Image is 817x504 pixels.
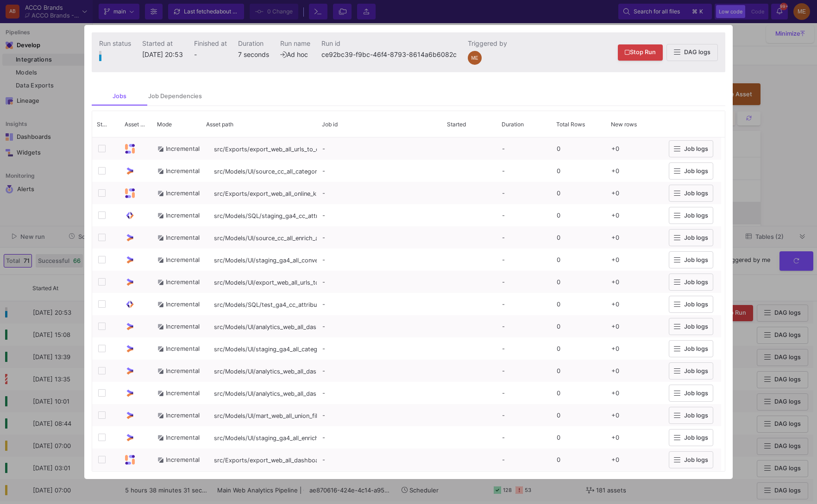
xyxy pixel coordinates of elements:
[669,385,713,402] button: Job logs
[611,278,619,286] span: +0
[502,434,505,441] span: -
[157,338,200,360] div: Incremental
[317,249,442,271] div: -
[207,142,421,156] button: src/Exports/export_web_all_urls_to_crawl/export_web_all_urls_to_crawl
[684,412,708,419] span: Job logs
[557,345,560,352] span: 0
[611,345,619,352] span: +0
[214,279,420,286] span: src/Models/UI/export_web_all_urls_to_crawl/export_web_all_urls_to_crawl
[280,50,308,58] span: Ad hoc
[214,346,409,353] span: src/Models/UI/staging_ga4_all_categorize/staging_ga4_all_categorize
[684,279,708,286] span: Job logs
[157,227,200,249] div: Incremental
[317,426,442,448] div: -
[157,316,200,337] div: Incremental
[669,362,713,380] button: Job logs
[125,455,135,465] img: Export
[611,300,619,308] span: +0
[317,182,442,204] div: -
[214,257,450,264] span: src/Models/UI/staging_ga4_all_conversion_paths/staging_ga4_all_conversion_paths
[207,298,371,312] button: src/Models/SQL/test_ga4_cc_attribution_final/table_1
[611,212,619,219] span: +0
[317,337,442,360] div: -
[669,185,713,202] button: Job logs
[557,456,560,463] span: 0
[502,145,505,152] span: -
[157,427,200,448] div: Incremental
[207,209,387,223] button: src/Models/SQL/staging_ga4_cc_attribution_step_4/table_1
[280,40,310,47] span: Run name
[125,433,135,442] img: UI-Model
[157,138,200,160] div: Incremental
[557,367,560,374] span: 0
[207,275,427,290] button: src/Models/UI/export_web_all_urls_to_crawl/export_web_all_urls_to_crawl
[669,407,713,424] button: Job logs
[502,367,505,374] span: -
[684,456,708,463] span: Job logs
[157,404,200,426] div: Incremental
[556,121,585,128] span: Total Rows
[125,277,135,287] img: UI-Model
[157,449,200,471] div: Incremental
[669,318,713,335] button: Job logs
[207,409,461,423] button: src/Models/UI/mart_web_all_union_filter/mart_web_all_union_filter_had_no_conversion
[214,368,466,375] span: src/Models/UI/analytics_web_all_dashboard_core/analytics_web_all_dashboard_core_daily
[669,451,713,468] button: Job logs
[238,40,269,47] span: Duration
[317,226,442,249] div: -
[125,322,135,331] img: UI-Model
[669,429,713,446] button: Job logs
[611,434,619,441] span: +0
[611,456,619,463] span: +0
[468,51,482,65] div: ME
[625,49,656,56] span: Stop Run
[502,411,505,419] span: -
[214,457,454,464] span: src/Exports/export_web_all_dashboard_core/analytics_web_all_dashboard_core_daily
[125,388,135,398] img: UI-Model
[142,40,183,47] span: Started at
[557,411,560,419] span: 0
[125,166,135,176] img: UI-Model
[125,233,135,243] img: UI-Model
[502,167,505,174] span: -
[125,255,135,265] img: UI-Model
[669,162,713,180] button: Job logs
[502,456,505,463] span: -
[317,271,442,293] div: -
[611,323,619,330] span: +0
[157,160,200,182] div: Incremental
[214,324,484,330] span: src/Models/UI/analytics_web_all_dashboard_v2_core/analytics_web_all_dashboard_core_unioned
[684,323,708,330] span: Job logs
[557,323,560,330] span: 0
[113,93,126,100] div: Jobs
[684,434,708,441] span: Job logs
[502,256,505,263] span: -
[611,145,619,152] span: +0
[321,51,457,58] span: ce92bc39-f9bc-46f4-8793-8614a6b6082c
[97,121,107,128] span: Status
[502,212,505,219] span: -
[194,50,197,58] span: -
[502,121,524,128] span: Duration
[214,235,394,242] span: src/Models/UI/source_cc_all_enrich_api/source_cc_all_enrich_api
[557,300,560,308] span: 0
[684,212,708,219] span: Job logs
[125,366,135,376] img: UI-Model
[611,189,619,197] span: +0
[557,256,560,263] span: 0
[684,145,708,152] span: Job logs
[557,145,560,152] span: 0
[214,212,380,219] span: src/Models/SQL/staging_ga4_cc_attribution_step_4/table_1
[214,168,434,175] span: src/Models/UI/source_cc_all_categorize_api/source_cc_all_api_mapping_check
[557,389,560,397] span: 0
[557,434,560,441] span: 0
[207,386,459,401] button: src/Models/UI/analytics_web_all_dashboard_core/analytics_web_all_online_kpis_daily
[447,121,466,128] span: Started
[684,256,708,263] span: Job logs
[684,168,708,174] span: Job logs
[502,234,505,241] span: -
[557,234,560,241] span: 0
[194,40,227,47] span: Finished at
[207,187,434,201] button: src/Exports/export_web_all_online_kpis/export_web_all_online_kpis_detailed
[157,293,200,315] div: Incremental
